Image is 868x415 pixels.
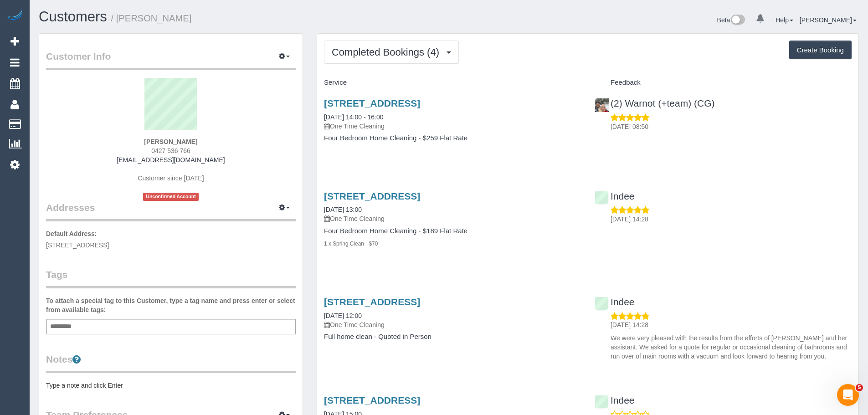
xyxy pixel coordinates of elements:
a: Indee [595,395,635,405]
a: Indee [595,191,635,201]
a: Help [776,16,793,24]
a: [PERSON_NAME] [800,16,857,24]
span: Customer since [DATE] [138,174,204,182]
h4: Four Bedroom Home Cleaning - $259 Flat Rate [324,134,581,142]
button: Create Booking [789,41,852,60]
a: (2) Warnot (+team) (CG) [595,98,715,108]
span: 5 [856,384,863,391]
a: [DATE] 14:00 - 16:00 [324,113,383,121]
pre: Type a note and click Enter [46,381,296,390]
a: Indee [595,297,635,307]
legend: Notes [46,353,296,373]
img: New interface [730,15,745,26]
h4: Service [324,79,581,87]
span: [STREET_ADDRESS] [46,241,109,249]
h4: Full home clean - Quoted in Person [324,333,581,341]
label: To attach a special tag to this Customer, type a tag name and press enter or select from availabl... [46,296,296,314]
legend: Customer Info [46,50,296,70]
p: One Time Cleaning [324,122,581,131]
small: 1 x Spring Clean - $70 [324,241,378,247]
a: [STREET_ADDRESS] [324,98,420,108]
h4: Feedback [595,79,852,87]
small: / [PERSON_NAME] [111,13,192,23]
a: [STREET_ADDRESS] [324,395,420,405]
button: Completed Bookings (4) [324,41,459,64]
span: 0427 536 766 [151,147,190,154]
p: [DATE] 08:50 [611,122,852,131]
a: Beta [717,16,745,24]
img: Automaid Logo [5,9,24,22]
p: We were very pleased with the results from the efforts of [PERSON_NAME] and her assistant. We ask... [611,333,852,361]
a: [STREET_ADDRESS] [324,191,420,201]
h4: Four Bedroom Home Cleaning - $189 Flat Rate [324,227,581,235]
img: (2) Warnot (+team) (CG) [595,98,609,112]
legend: Tags [46,268,296,288]
p: One Time Cleaning [324,320,581,329]
a: [DATE] 12:00 [324,312,362,319]
a: [EMAIL_ADDRESS][DOMAIN_NAME] [117,156,225,164]
p: One Time Cleaning [324,214,581,223]
p: [DATE] 14:28 [611,320,852,329]
span: Unconfirmed Account [143,193,199,200]
a: [STREET_ADDRESS] [324,297,420,307]
strong: [PERSON_NAME] [144,138,197,145]
p: [DATE] 14:28 [611,215,852,224]
a: Customers [39,9,107,25]
label: Default Address: [46,229,97,238]
a: [DATE] 13:00 [324,206,362,213]
span: Completed Bookings (4) [332,46,444,58]
iframe: Intercom live chat [837,384,859,406]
